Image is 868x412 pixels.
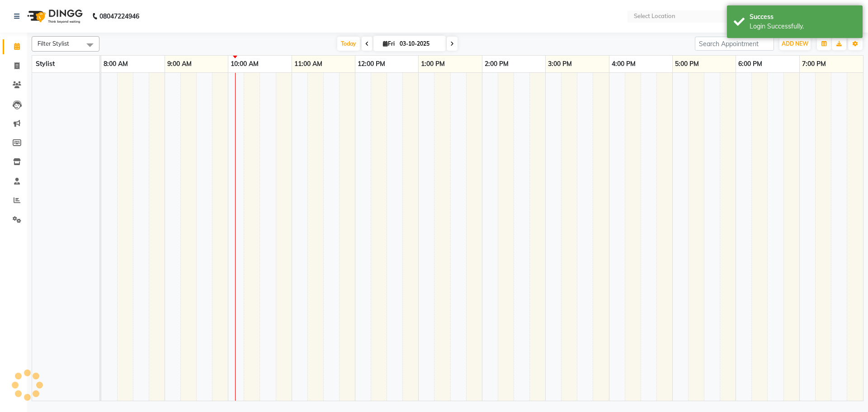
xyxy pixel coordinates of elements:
span: Filter Stylist [38,40,69,47]
a: 7:00 PM [800,57,828,71]
a: 11:00 AM [292,57,325,71]
a: 3:00 PM [546,57,574,71]
a: 4:00 PM [609,57,638,71]
a: 6:00 PM [736,57,764,71]
button: ADD NEW [779,38,811,50]
a: 1:00 PM [419,57,447,71]
a: 8:00 AM [101,57,130,71]
a: 5:00 PM [673,57,701,71]
div: Success [750,12,856,22]
span: Fri [381,40,397,47]
input: Search Appointment [695,37,774,51]
a: 12:00 PM [355,57,387,71]
b: 08047224946 [99,4,139,29]
a: 2:00 PM [482,57,511,71]
input: 2025-10-03 [397,37,442,51]
span: ADD NEW [782,40,808,47]
a: 10:00 AM [228,57,261,71]
span: Today [337,37,360,51]
span: Stylist [36,60,55,68]
img: logo [23,4,85,29]
a: 9:00 AM [165,57,194,71]
div: Login Successfully. [750,22,856,31]
div: Select Location [634,12,675,21]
